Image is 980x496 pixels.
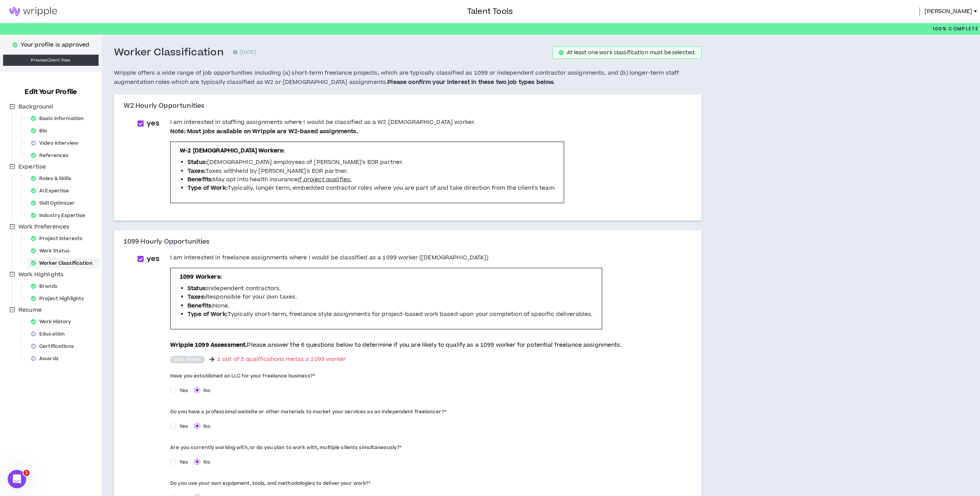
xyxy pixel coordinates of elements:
span: Yes [176,387,191,394]
label: Do you have a professional website or other materials to market your services as an independent f... [170,406,622,418]
span: yes [147,254,159,264]
span: minus-square [10,164,15,169]
span: [PERSON_NAME] [925,7,972,16]
div: Certifications [28,341,82,352]
span: Work Highlights [18,271,64,279]
p: 1099 Workers: [180,273,593,281]
span: minus-square [10,224,15,229]
span: 1 out of 5 qualifications met as a 1099 worker [217,356,346,363]
label: Are you currently working with, or do you plan to work with, multiple clients simultaneously? [170,441,622,454]
li: Independent contractors. [188,284,593,293]
p: 100% [933,23,978,35]
span: I am interested in staffing assignments where I would be classified as a W2 [DEMOGRAPHIC_DATA] wo... [170,118,475,127]
div: Video Interview [28,138,86,149]
span: Work Preferences [18,223,69,231]
span: No [200,387,213,394]
b: Taxes: [188,293,206,301]
span: Please answer the 6 questions below to determine if you are likely to qualify as a 1099 worker fo... [247,341,622,349]
li: Typically short-term, freelance style assignments for project-based work based upon your completi... [188,310,593,319]
b: Benefits: [188,175,213,184]
b: Status: [188,158,207,166]
span: Yes [176,459,191,466]
li: May opt into health insurance [188,175,554,184]
span: 1 [23,470,30,476]
li: Responsible for your own taxes. [188,293,593,301]
p: Your profile is approved [21,41,89,49]
span: Complete [947,25,978,32]
div: Brands [28,281,65,292]
span: No [200,459,213,466]
b: Type of Work: [188,310,228,318]
div: AI Expertise [28,185,77,196]
li: None. [188,302,593,310]
i: if project qualifies. [298,175,351,184]
div: Bio [28,125,55,136]
span: Work Preferences [17,222,71,232]
span: Work Highlights [17,270,65,279]
div: Industry Expertise [28,210,93,221]
h3: 1099 Hourly Opportunities [124,238,210,246]
div: At least one work classification must be selected. [567,50,695,55]
li: Taxes withheld by [PERSON_NAME]'s EOR partner. [188,167,554,175]
span: Resume [18,306,42,314]
b: Type of Work: [188,184,228,192]
span: Note: Most jobs available on Wripple are W2-based assignments. [170,127,358,136]
span: minus-square [10,104,15,109]
span: Expertise [17,162,47,172]
h3: W2 Hourly Opportunities [124,102,205,110]
span: I am interested in freelance assignments where I would be classified as a 1099 worker ([DEMOGRAPH... [170,254,488,262]
div: Work Status [28,245,77,256]
iframe: Intercom live chat [8,470,26,488]
div: Work History [28,316,79,327]
li: Typically, longer term, embedded contractor roles where you are part of and take direction from t... [188,184,554,192]
span: yes [147,118,159,129]
span: Wripple offers a wide range of job opportunities including (a) short-term freelance projects, whi... [114,69,679,86]
span: No [200,423,213,430]
b: Status: [188,284,207,292]
p: [DATE] [233,49,256,57]
span: Resume [17,306,43,315]
div: Skill Optimizer [28,198,82,209]
label: Have you established an LLC for your freelance business? [170,370,622,382]
a: PreviewClient View [3,55,99,66]
p: W-2 [DEMOGRAPHIC_DATA] Workers: [180,147,554,155]
span: minus-square [10,307,15,312]
b: Please confirm your interest in these two job types below. [387,78,554,86]
div: Awards [28,353,66,364]
span: Wripple 1099 Assessment. [170,341,247,349]
div: Roles & Skills [28,173,79,184]
label: Do you use your own equipment, tools, and methodologies to deliver your work? [170,477,622,489]
h3: Worker Classification [114,46,224,59]
div: Worker Classification [28,258,100,269]
span: Yes [176,423,191,430]
div: Project Interests [28,233,90,244]
div: Project Highlights [28,293,92,304]
div: References [28,150,76,161]
h3: Edit Your Profile [22,87,80,97]
span: Background [17,102,55,112]
span: Expertise [18,163,46,171]
h3: Talent Tools [467,6,513,17]
div: Education [28,329,72,339]
span: check-circle [559,50,564,55]
span: Background [18,103,53,111]
div: Basic Information [28,113,91,124]
b: Benefits: [188,302,213,310]
sup: 1099 Worker [170,356,205,363]
span: minus-square [10,272,15,277]
li: [DEMOGRAPHIC_DATA] employees of [PERSON_NAME]'s EOR partner. [188,158,554,167]
b: Taxes: [188,167,206,175]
